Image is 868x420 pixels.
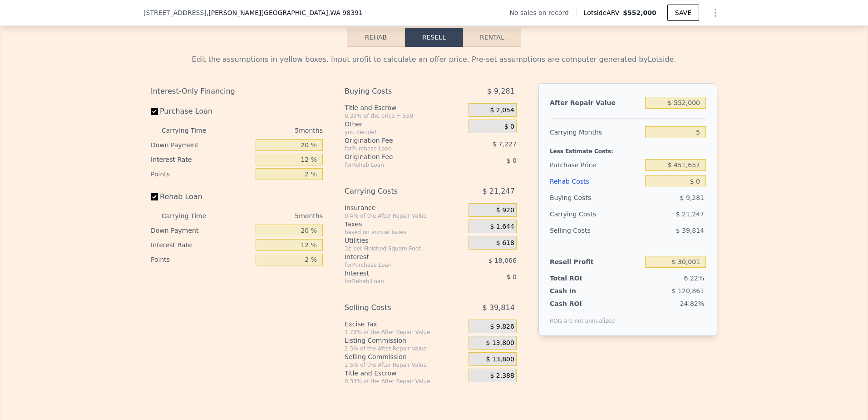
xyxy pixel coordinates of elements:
div: 0.33% of the price + 550 [345,112,465,120]
div: 0.33% of the After Repair Value [345,378,465,385]
div: Total ROI [550,274,607,283]
div: Down Payment [151,138,252,152]
span: Lotside ARV [584,8,623,17]
div: Down Payment [151,223,252,238]
span: [STREET_ADDRESS] [143,8,207,17]
span: $ 13,800 [486,355,514,364]
div: Interest [345,252,446,261]
div: Less Estimate Costs: [550,140,706,157]
span: $ 9,826 [490,323,514,331]
div: 1.78% of the After Repair Value [345,329,465,336]
button: Resell [405,28,463,47]
div: Cash ROI [550,299,615,308]
span: $ 2,054 [490,106,514,115]
div: for Rehab Loan [345,278,446,285]
div: Interest-Only Financing [151,83,323,100]
button: Rehab [347,28,405,47]
span: $ 618 [496,239,514,247]
div: Carrying Time [162,209,221,223]
div: Selling Costs [550,222,641,239]
span: , WA 98391 [328,9,363,16]
div: Cash In [550,286,607,295]
div: Points [151,167,252,181]
div: Origination Fee [345,136,446,145]
div: for Purchase Loan [345,145,446,152]
span: 24.82% [680,300,704,307]
div: Taxes [345,220,465,229]
div: 2.5% of the After Repair Value [345,345,465,352]
div: Carrying Time [162,123,221,138]
button: SAVE [667,5,699,21]
span: $ 39,814 [676,227,704,234]
span: $ 0 [507,157,517,164]
div: for Purchase Loan [345,261,446,269]
div: Carrying Costs [345,183,446,200]
div: No sales on record [510,8,576,17]
div: Buying Costs [345,83,446,100]
span: $ 120,861 [672,287,704,295]
div: Interest Rate [151,238,252,252]
div: Purchase Price [550,157,641,173]
div: based on annual taxes [345,229,465,236]
div: Utilities [345,236,465,245]
div: Carrying Costs [550,206,607,222]
span: $ 13,800 [486,339,514,347]
button: Show Options [706,4,725,22]
span: $ 7,227 [492,140,516,148]
span: $552,000 [623,9,656,16]
div: 5 months [224,209,323,223]
div: 2.5% of the After Repair Value [345,361,465,369]
span: $ 9,281 [487,83,515,100]
input: Purchase Loan [151,108,158,115]
label: Rehab Loan [151,189,252,205]
div: Selling Commission [345,352,465,361]
div: Title and Escrow [345,369,465,378]
div: 0.4% of the After Repair Value [345,212,465,220]
span: $ 2,388 [490,372,514,380]
div: Carrying Months [550,124,641,140]
div: Title and Escrow [345,103,465,112]
div: Origination Fee [345,152,446,161]
div: Interest Rate [151,152,252,167]
div: After Repair Value [550,95,641,111]
span: 6.22% [684,275,704,282]
div: for Rehab Loan [345,161,446,169]
div: Interest [345,269,446,278]
span: $ 21,247 [676,210,704,218]
span: $ 1,644 [490,223,514,231]
span: $ 18,066 [488,257,517,264]
span: $ 9,281 [680,194,704,201]
div: Excise Tax [345,320,465,329]
div: Insurance [345,203,465,212]
div: ROIs are not annualized [550,308,615,325]
div: Rehab Costs [550,173,641,190]
span: , [PERSON_NAME][GEOGRAPHIC_DATA] [207,8,363,17]
div: 3¢ per Finished Square Foot [345,245,465,252]
div: Resell Profit [550,254,641,270]
div: Buying Costs [550,190,641,206]
span: $ 0 [504,123,514,131]
input: Rehab Loan [151,193,158,200]
span: $ 21,247 [483,183,515,200]
label: Purchase Loan [151,103,252,120]
div: you decide! [345,129,465,136]
div: Edit the assumptions in yellow boxes. Input profit to calculate an offer price. Pre-set assumptio... [151,54,717,65]
span: $ 0 [507,273,517,280]
span: $ 920 [496,206,514,215]
div: Selling Costs [345,300,446,316]
div: 5 months [224,123,323,138]
span: $ 39,814 [483,300,515,316]
button: Rental [463,28,521,47]
div: Listing Commission [345,336,465,345]
div: Points [151,252,252,267]
div: Other [345,120,465,129]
